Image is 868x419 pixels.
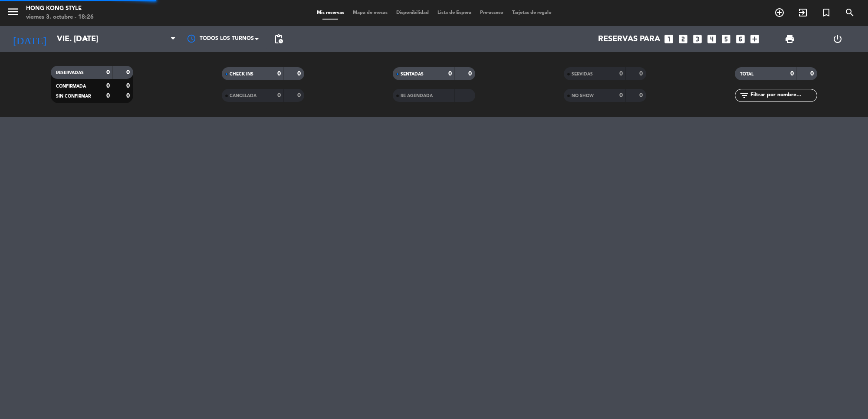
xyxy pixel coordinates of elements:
[401,72,424,76] span: SENTADAS
[230,72,253,76] span: CHECK INS
[740,72,753,76] span: TOTAL
[126,69,132,75] strong: 0
[468,71,473,77] strong: 0
[750,91,817,100] input: Filtrar por nombre...
[749,33,760,45] i: add_box
[774,7,785,18] i: add_circle_outline
[56,94,91,98] span: SIN CONFIRMAR
[814,26,861,52] div: LOG OUT
[508,10,556,15] span: Tarjetas de regalo
[106,93,110,99] strong: 0
[297,71,302,77] strong: 0
[277,71,281,77] strong: 0
[798,7,808,18] i: exit_to_app
[392,10,433,15] span: Disponibilidad
[56,84,86,88] span: CONFIRMADA
[598,34,660,44] span: Reservas para
[735,33,746,45] i: looks_6
[56,71,84,75] span: RESERVADAS
[433,10,476,15] span: Lista de Espera
[230,94,256,98] span: CANCELADA
[297,92,302,98] strong: 0
[739,90,750,101] i: filter_list
[619,92,623,98] strong: 0
[401,94,433,98] span: RE AGENDADA
[639,92,644,98] strong: 0
[273,34,284,44] span: pending_actions
[7,29,53,49] i: [DATE]
[692,33,703,45] i: looks_3
[476,10,508,15] span: Pre-acceso
[106,83,110,89] strong: 0
[312,10,349,15] span: Mis reservas
[790,71,794,77] strong: 0
[126,83,132,89] strong: 0
[126,93,132,99] strong: 0
[81,34,91,44] i: arrow_drop_down
[7,5,20,18] i: menu
[26,4,94,13] div: HONG KONG STYLE
[106,69,110,75] strong: 0
[810,71,815,77] strong: 0
[26,13,94,22] div: viernes 3. octubre - 18:26
[639,71,644,77] strong: 0
[706,33,717,45] i: looks_4
[277,92,281,98] strong: 0
[349,10,392,15] span: Mapa de mesas
[845,7,855,18] i: search
[677,33,689,45] i: looks_two
[663,33,674,45] i: looks_one
[572,94,594,98] span: NO SHOW
[448,71,452,77] strong: 0
[619,71,623,77] strong: 0
[7,5,20,21] button: menu
[720,33,732,45] i: looks_5
[785,34,795,44] span: print
[832,34,843,44] i: power_settings_new
[572,72,593,76] span: SERVIDAS
[821,7,832,18] i: turned_in_not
